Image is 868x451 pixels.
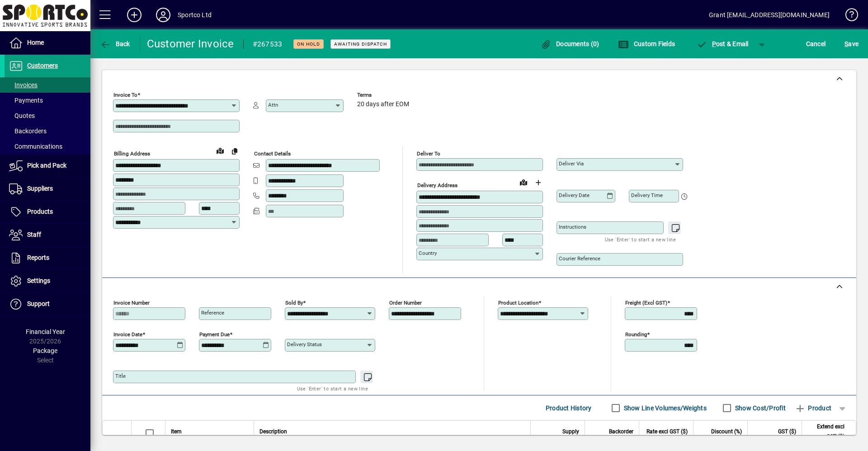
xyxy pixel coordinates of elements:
mat-label: Invoice number [113,300,150,306]
span: 20 days after EOM [357,101,409,108]
mat-label: Delivery date [559,192,590,198]
span: Package [33,347,57,354]
a: Support [5,293,90,315]
mat-label: Courier Reference [559,255,600,262]
span: Customers [27,62,58,69]
span: Settings [27,277,50,284]
mat-label: Invoice date [113,331,142,338]
span: Terms [357,92,411,98]
span: Custom Fields [618,40,675,47]
a: Payments [5,93,90,108]
a: Pick and Pack [5,155,90,177]
a: Reports [5,247,90,269]
button: Copy to Delivery address [227,144,242,158]
span: Discount (%) [711,427,742,437]
mat-label: Country [419,250,437,256]
button: Cancel [804,36,828,52]
mat-label: Product location [498,300,538,306]
mat-label: Delivery status [287,341,322,348]
span: Cancel [806,37,826,51]
span: Communications [9,143,62,150]
a: Suppliers [5,178,90,200]
button: Choose address [531,175,545,190]
a: Knowledge Base [839,2,857,31]
span: Invoices [9,81,38,89]
mat-label: Order number [389,300,422,306]
span: Suppliers [27,185,53,192]
span: Supply [562,427,579,437]
mat-hint: Use 'Enter' to start a new line [605,234,676,244]
span: On hold [297,41,320,47]
span: ost & Email [696,40,749,47]
button: Product History [542,400,595,416]
div: Customer Invoice [147,37,234,51]
a: Invoices [5,77,90,93]
mat-label: Instructions [559,224,586,230]
a: View on map [516,175,531,189]
mat-label: Attn [268,102,278,108]
label: Show Line Volumes/Weights [622,404,707,413]
a: Home [5,32,90,54]
button: Add [120,7,149,23]
span: Pick and Pack [27,162,66,169]
mat-label: Deliver To [417,150,440,157]
span: S [844,40,848,47]
span: Products [27,208,53,215]
div: #267533 [253,37,283,52]
div: Grant [EMAIL_ADDRESS][DOMAIN_NAME] [709,8,830,22]
a: Products [5,201,90,223]
span: Backorders [9,127,47,135]
mat-label: Rounding [625,331,647,338]
span: Staff [27,231,41,238]
mat-label: Delivery time [631,192,663,198]
span: Product [795,401,831,415]
span: Product History [546,401,592,415]
mat-label: Invoice To [113,92,137,98]
button: Save [842,36,861,52]
span: Item [171,427,182,437]
span: Backorder [609,427,633,437]
a: Staff [5,224,90,246]
a: Settings [5,270,90,292]
span: Awaiting Dispatch [334,41,387,47]
span: P [712,40,716,47]
button: Profile [149,7,178,23]
span: Description [259,427,287,437]
button: Custom Fields [616,36,677,52]
a: View on map [213,143,227,158]
span: Documents (0) [541,40,599,47]
label: Show Cost/Profit [733,404,786,413]
mat-label: Sold by [285,300,303,306]
mat-hint: Use 'Enter' to start a new line [297,383,368,394]
a: Communications [5,139,90,154]
button: Back [98,36,132,52]
span: Reports [27,254,49,261]
mat-label: Reference [201,310,224,316]
mat-label: Freight (excl GST) [625,300,667,306]
span: Back [100,40,130,47]
a: Quotes [5,108,90,123]
span: Payments [9,97,43,104]
span: Home [27,39,44,46]
span: GST ($) [778,427,796,437]
button: Product [790,400,836,416]
a: Backorders [5,123,90,139]
span: Quotes [9,112,35,119]
span: Rate excl GST ($) [646,427,688,437]
div: Sportco Ltd [178,8,212,22]
span: ave [844,37,859,51]
span: Financial Year [26,328,65,335]
button: Post & Email [692,36,753,52]
span: Extend excl GST ($) [807,422,844,442]
mat-label: Payment due [199,331,230,338]
app-page-header-button: Back [90,36,140,52]
mat-label: Title [115,373,126,379]
span: Support [27,300,50,307]
button: Documents (0) [538,36,602,52]
mat-label: Deliver via [559,160,584,167]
